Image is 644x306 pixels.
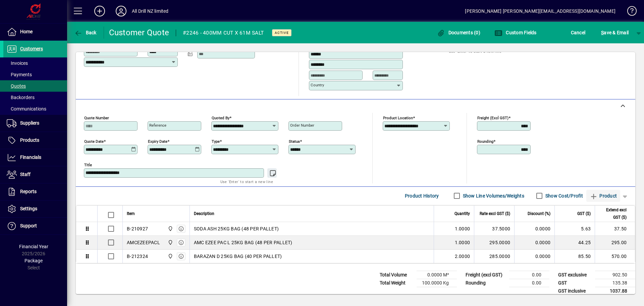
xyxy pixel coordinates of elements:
[84,115,109,120] mat-label: Quote number
[194,253,282,260] span: BARAZAN D 25KG BAG (40 PER PALLET)
[555,279,595,287] td: GST
[19,244,48,249] span: Financial Year
[7,60,28,66] span: Invoices
[376,279,417,287] td: Total Weight
[3,92,67,103] a: Backorders
[598,27,632,39] button: Save & Email
[20,120,39,126] span: Suppliers
[383,115,413,120] mat-label: Product location
[194,225,279,232] span: SODA ASH 25KG BAG (48 PER PALLET)
[166,253,174,260] span: All Drill NZ Limited
[194,210,214,217] span: Description
[3,201,67,217] a: Settings
[67,27,104,39] app-page-header-button: Back
[127,210,135,217] span: Item
[595,279,635,287] td: 135.38
[148,139,167,143] mat-label: Expiry date
[555,271,595,279] td: GST exclusive
[20,223,37,228] span: Support
[20,137,39,143] span: Products
[509,279,549,287] td: 0.00
[289,139,300,143] mat-label: Status
[3,103,67,115] a: Communications
[462,271,509,279] td: Freight (excl GST)
[275,31,289,35] span: Active
[462,279,509,287] td: Rounding
[595,236,635,250] td: 295.00
[20,172,31,177] span: Staff
[3,149,67,166] a: Financials
[554,236,595,250] td: 44.25
[212,139,220,143] mat-label: Type
[577,210,591,217] span: GST ($)
[514,236,554,250] td: 0.0000
[544,192,583,199] label: Show Cost/Profit
[462,192,524,199] label: Show Line Volumes/Weights
[493,27,538,39] button: Custom Fields
[3,24,67,40] a: Home
[3,80,67,92] a: Quotes
[183,28,264,38] div: #2246 - 400MM CUT X 61M SALT
[455,239,470,246] span: 1.0000
[455,253,470,260] span: 2.0000
[571,27,586,38] span: Cancel
[554,222,595,236] td: 5.63
[166,239,174,246] span: All Drill NZ Limited
[7,72,32,77] span: Payments
[417,271,457,279] td: 0.0000 M³
[528,210,550,217] span: Discount (%)
[437,30,480,35] span: Documents (0)
[569,27,587,39] button: Cancel
[586,190,620,202] button: Product
[20,155,41,160] span: Financials
[212,115,229,120] mat-label: Quoted by
[72,27,98,39] button: Back
[590,190,617,201] span: Product
[20,46,43,51] span: Customers
[601,27,629,38] span: ave & Email
[84,139,104,143] mat-label: Quote date
[84,162,92,167] mat-label: Title
[194,239,292,246] span: AMC EZEE PAC L 25KG BAG (48 PER PALLET)
[24,258,43,263] span: Package
[478,225,510,232] div: 37.5000
[74,30,97,35] span: Back
[127,225,148,232] div: B-210927
[595,250,635,263] td: 570.00
[3,132,67,149] a: Products
[402,190,442,202] button: Product History
[132,6,169,16] div: All Drill NZ limited
[595,271,635,279] td: 902.50
[601,30,604,35] span: S
[417,279,457,287] td: 100.0000 Kg
[599,206,627,221] span: Extend excl GST ($)
[149,123,166,128] mat-label: Reference
[127,239,160,246] div: AMCEZEEPACL
[465,6,615,16] div: [PERSON_NAME] [PERSON_NAME][EMAIL_ADDRESS][DOMAIN_NAME]
[110,5,132,17] button: Profile
[455,225,470,232] span: 1.0000
[435,27,482,39] button: Documents (0)
[311,83,324,87] mat-label: Country
[477,115,508,120] mat-label: Freight (excl GST)
[3,69,67,80] a: Payments
[3,183,67,200] a: Reports
[454,210,470,217] span: Quantity
[7,95,35,100] span: Backorders
[3,218,67,234] a: Support
[555,287,595,295] td: GST inclusive
[109,27,169,38] div: Customer Quote
[595,222,635,236] td: 37.50
[595,287,635,295] td: 1037.88
[89,5,110,17] button: Add
[20,29,33,34] span: Home
[220,178,273,185] mat-hint: Use 'Enter' to start a new line
[7,83,26,89] span: Quotes
[509,271,549,279] td: 0.00
[376,271,417,279] td: Total Volume
[166,225,174,232] span: All Drill NZ Limited
[478,239,510,246] div: 295.0000
[127,253,148,260] div: B-212324
[405,190,439,201] span: Product History
[3,166,67,183] a: Staff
